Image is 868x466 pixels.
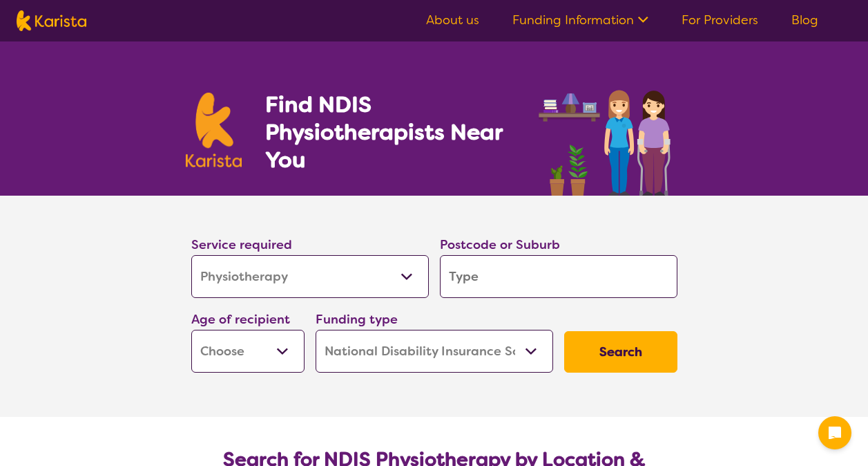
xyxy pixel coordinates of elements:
input: Type [440,255,677,298]
label: Postcode or Suburb [440,236,560,253]
img: Karista logo [17,10,86,31]
img: Karista logo [186,93,242,167]
label: Funding type [316,311,398,328]
h1: Find NDIS Physiotherapists Near You [265,91,521,174]
label: Service required [191,236,292,253]
a: Funding Information [512,12,648,28]
img: physiotherapy [534,75,682,196]
button: Search [564,331,677,373]
a: About us [426,12,479,28]
a: Blog [791,12,818,28]
label: Age of recipient [191,311,290,328]
a: For Providers [682,12,758,28]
